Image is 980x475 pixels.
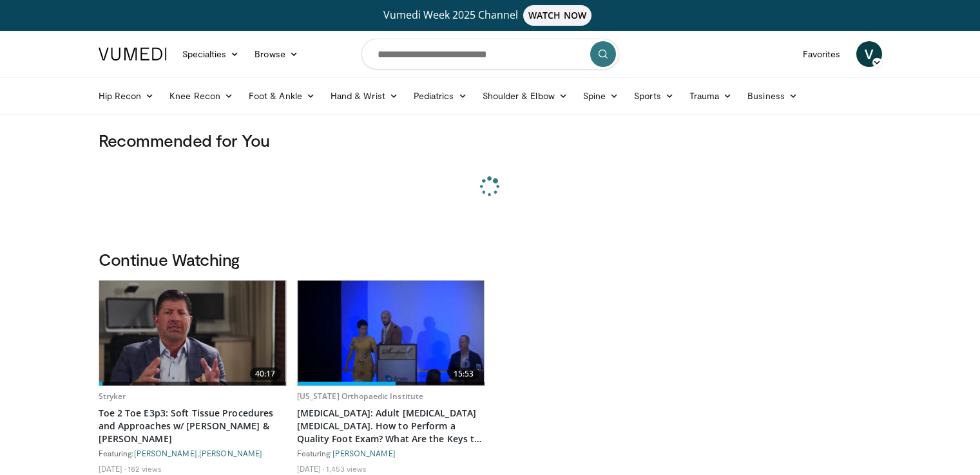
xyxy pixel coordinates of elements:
a: Trauma [682,83,740,109]
span: 15:53 [448,368,479,380]
a: 15:53 [298,281,485,386]
div: Featuring: , [99,448,287,458]
a: Hip Recon [91,83,162,109]
a: Favorites [795,41,849,67]
a: 40:17 [99,281,286,386]
li: [DATE] [99,463,126,474]
a: Shoulder & Elbow [475,83,575,109]
a: Browse [247,41,306,67]
li: 182 views [128,463,162,474]
a: Business [740,83,805,109]
li: 1,453 views [326,463,367,474]
a: Knee Recon [162,83,241,109]
a: Foot & Ankle [241,83,323,109]
a: Spine [575,83,626,109]
a: [PERSON_NAME] [134,449,197,458]
li: [DATE] [297,463,325,474]
img: VuMedi Logo [99,48,167,61]
img: ff7741fe-de8d-4c97-8847-d5564e318ff5.620x360_q85_upscale.jpg [99,281,286,386]
div: Featuring: [297,448,485,458]
h3: Recommended for You [99,130,882,151]
h3: Continue Watching [99,249,882,270]
a: Pediatrics [406,83,475,109]
a: Hand & Wrist [323,83,406,109]
a: Specialties [175,41,247,67]
a: [PERSON_NAME] [199,449,262,458]
a: [MEDICAL_DATA]: Adult [MEDICAL_DATA] [MEDICAL_DATA]. How to Perform a Quality Foot Exam? What Are... [297,407,485,445]
a: Stryker [99,391,126,402]
a: [PERSON_NAME] [332,449,396,458]
span: 40:17 [250,368,281,380]
a: Vumedi Week 2025 ChannelWATCH NOW [101,5,880,26]
span: WATCH NOW [523,5,591,26]
a: Toe 2 Toe E3p3: Soft Tissue Procedures and Approaches w/ [PERSON_NAME] & [PERSON_NAME] [99,407,287,445]
a: V [856,41,882,67]
input: Search topics, interventions [361,39,619,70]
img: a43b4cbb-606d-492a-8f32-bbc3825fc0d5.620x360_q85_upscale.jpg [298,281,483,386]
a: [US_STATE] Orthopaedic Institute [297,391,424,402]
a: Sports [626,83,682,109]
